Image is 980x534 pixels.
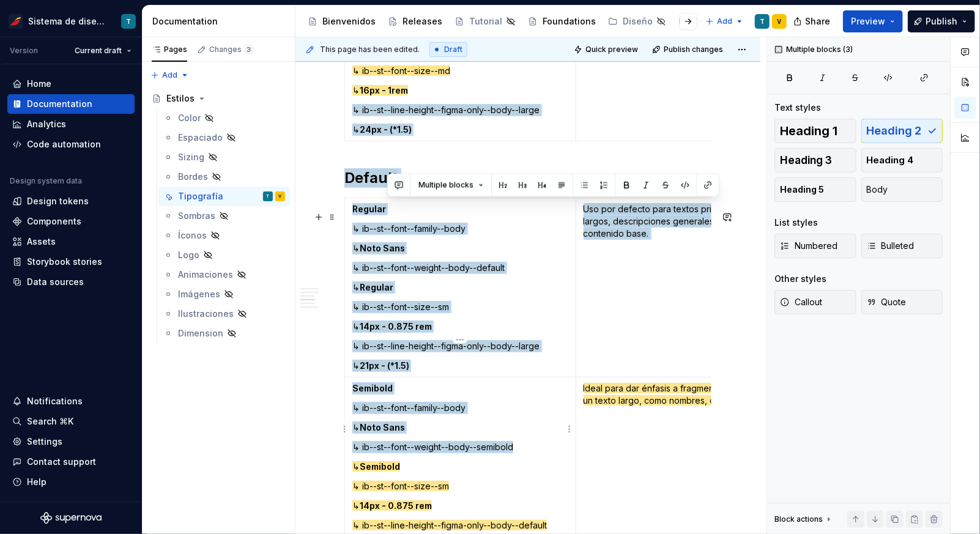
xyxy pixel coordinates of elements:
[7,272,135,292] a: Data sources
[861,290,943,314] button: Quote
[360,422,405,432] span: Noto Sans
[27,118,66,130] div: Analytics
[774,234,856,258] button: Numbered
[27,98,92,110] div: Documentation
[774,290,856,314] button: Callout
[543,15,596,28] div: Foundations
[75,46,122,56] span: Current draft
[209,45,254,54] div: Changes
[178,288,220,300] div: Imágenes
[10,176,82,186] div: Design system data
[7,191,135,211] a: Design tokens
[178,112,201,124] div: Color
[158,187,290,206] a: TipografíaTV
[178,190,223,202] div: Tipografía
[178,151,204,163] div: Sizing
[40,512,102,524] svg: Supernova Logo
[352,442,513,452] span: ↳ ib--st--font--weight--body--semibold
[774,102,821,114] div: Text styles
[352,383,393,393] span: Semibold
[7,212,135,231] a: Components
[360,321,432,332] span: 14px - 0.875 rem
[158,108,290,128] a: Color
[158,128,290,147] a: Espaciado
[352,321,360,332] span: ↳
[352,520,547,530] span: ↳ ib--st--line-height--figma-only--body--default
[352,262,505,273] span: ↳ ib--st--font--weight--body--default
[360,124,412,135] span: 24px - (*1.5)
[780,184,824,196] span: Heading 5
[303,9,699,34] div: Page tree
[664,45,723,54] span: Publish changes
[360,360,409,371] span: 21px - (*1.5)
[352,65,450,76] span: ↳ ib--st--font--size--md
[7,452,135,472] button: Contact support
[166,92,195,105] div: Estilos
[178,269,233,281] div: Animaciones
[178,249,199,261] div: Logo
[158,265,290,284] a: Animaciones
[178,229,207,242] div: Íconos
[158,324,290,343] a: Dimension
[27,138,101,150] div: Code automation
[7,412,135,431] button: Search ⌘K
[7,432,135,451] a: Settings
[780,240,837,252] span: Numbered
[69,42,137,59] button: Current draft
[585,45,638,54] span: Quick preview
[843,10,903,32] button: Preview
[27,415,73,428] div: Search ⌘K
[352,341,540,351] span: ↳ ib--st--line-height--figma-only--body--large
[352,500,360,511] span: ↳
[360,461,400,472] span: Semibold
[7,135,135,154] a: Code automation
[450,12,521,31] a: Tutorial
[774,177,856,202] button: Heading 5
[352,461,360,472] span: ↳
[584,383,796,406] span: Ideal para dar énfasis a fragmentos clave dentro de un texto largo, como nombres, cifras, acciones.
[178,308,234,320] div: Ilustraciones
[702,13,748,30] button: Add
[780,125,837,137] span: Heading 1
[27,476,46,488] div: Help
[352,402,466,413] span: ↳ ib--st--font--family--body
[352,223,466,234] span: ↳ ib--st--font--family--body
[303,12,380,31] a: Bienvenidos
[360,500,432,511] span: 14px - 0.875 rem
[27,78,51,90] div: Home
[780,296,822,308] span: Callout
[27,276,84,288] div: Data sources
[648,41,729,58] button: Publish changes
[244,45,254,54] span: 3
[178,210,215,222] div: Sombras
[360,243,405,253] span: Noto Sans
[7,94,135,114] a: Documentation
[623,15,653,28] div: Diseño
[805,15,830,28] span: Share
[787,10,838,32] button: Share
[867,184,888,196] span: Body
[267,190,270,202] div: T
[867,240,915,252] span: Bulleted
[279,190,282,202] div: V
[774,148,856,172] button: Heading 3
[861,148,943,172] button: Heading 4
[152,45,187,54] div: Pages
[867,296,907,308] span: Quote
[570,41,644,58] button: Quick preview
[27,235,56,248] div: Assets
[27,456,96,468] div: Contact support
[717,17,732,26] span: Add
[352,360,360,371] span: ↳
[469,15,502,28] div: Tutorial
[861,234,943,258] button: Bulleted
[352,124,360,135] span: ↳
[27,256,102,268] div: Storybook stories
[178,171,208,183] div: Bordes
[158,284,290,304] a: Imágenes
[27,195,89,207] div: Design tokens
[9,14,23,29] img: 55604660-494d-44a9-beb2-692398e9940a.png
[523,12,601,31] a: Foundations
[867,154,914,166] span: Heading 4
